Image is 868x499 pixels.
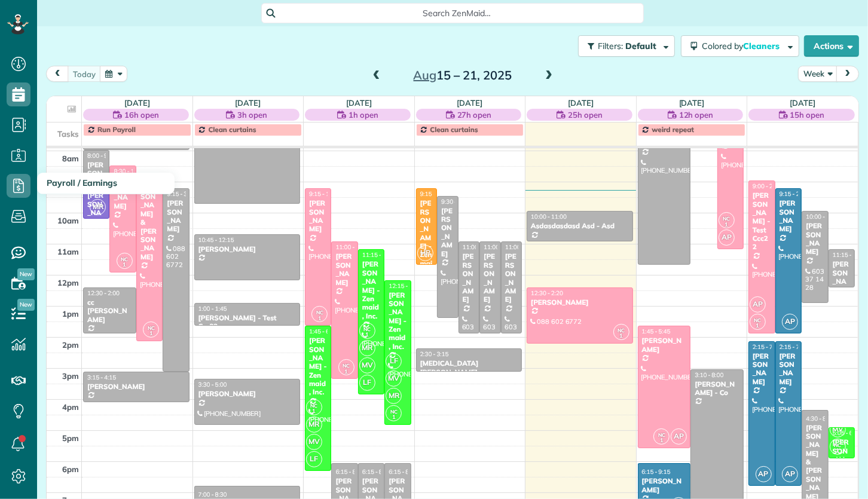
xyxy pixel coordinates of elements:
span: 9:15 - 11:45 [420,190,453,198]
small: 1 [360,329,375,341]
span: 1:45 - 6:30 [309,327,338,335]
span: 25h open [568,109,603,121]
div: [PERSON_NAME] - Zenmaid, Inc. [308,336,328,397]
span: MR [306,417,322,433]
div: [PERSON_NAME] [641,477,687,494]
div: Asdasdasdasd Asd - Asd [530,222,629,230]
small: 1 [830,445,845,457]
span: Clean curtains [430,125,478,134]
span: 3:10 - 8:00 [695,371,723,379]
span: HP [417,245,433,261]
small: 1 [143,328,158,339]
span: Payroll / Earnings [47,177,117,188]
div: [PERSON_NAME] [530,298,629,307]
div: cc [PERSON_NAME] [87,298,133,324]
span: AP [671,428,687,445]
div: [PERSON_NAME] [779,199,799,234]
small: 1 [386,412,401,423]
span: 15h open [790,109,825,121]
a: [DATE] [457,98,483,108]
div: [PERSON_NAME] [483,252,497,304]
span: 3:15 - 4:15 [87,374,116,381]
span: 1pm [62,309,79,319]
span: 11:00 - 2:00 [505,243,537,251]
span: 4:30 - 8:15 [806,415,835,423]
span: MR [386,388,402,404]
a: [DATE] [790,98,816,108]
span: weird repeat [652,125,694,134]
span: LF [359,375,375,391]
span: 4pm [62,402,79,412]
span: 1:00 - 1:45 [198,305,227,313]
span: Filters: [598,41,623,51]
span: NC [121,256,128,262]
div: [PERSON_NAME] - Zenmaid, Inc. [388,291,407,351]
small: 1 [750,320,765,332]
div: [PERSON_NAME] [198,245,297,253]
span: 12h open [679,109,714,121]
span: 2pm [62,340,79,350]
button: Week [798,66,838,82]
span: NC [754,317,762,323]
a: [DATE] [346,98,372,108]
span: 9:30 - 1:30 [441,198,470,206]
button: prev [46,66,69,82]
span: 11:00 - 2:00 [484,243,516,251]
a: [DATE] [568,98,594,108]
span: Clean curtains [208,125,256,134]
a: Filters: Default [572,35,675,57]
small: 1 [339,366,354,378]
span: 10:00 - 1:00 [806,213,838,221]
span: 1h open [349,109,378,121]
button: Actions [804,35,859,57]
span: NC [834,442,841,448]
div: [PERSON_NAME] [441,207,455,258]
span: 3pm [62,371,79,381]
div: [PERSON_NAME] - Co [694,380,740,397]
div: [PERSON_NAME] [779,352,799,387]
div: [PERSON_NAME] [335,252,354,287]
div: [PERSON_NAME] [641,336,687,354]
div: [MEDICAL_DATA][PERSON_NAME] [420,359,519,376]
a: [DATE] [679,98,705,108]
span: 7:00 - 8:30 [198,491,227,498]
span: MR [359,340,375,356]
span: 6:15 - 8:15 [335,468,364,476]
span: 11am [57,247,79,256]
div: [PERSON_NAME] [308,199,328,234]
div: [PERSON_NAME] [87,161,106,195]
button: Colored byCleaners [681,35,799,57]
small: 1 [719,219,734,231]
span: NC [311,402,318,409]
span: AP [719,229,735,246]
span: 12:30 - 2:00 [87,289,120,297]
span: LF [306,451,322,467]
a: [DATE] [235,98,261,108]
div: [PERSON_NAME] & [PERSON_NAME] [140,184,159,261]
span: 3:30 - 5:00 [198,381,227,388]
a: [DATE] [124,98,150,108]
span: 16h open [124,109,159,121]
small: 1 [654,435,669,446]
button: Filters: Default [578,35,675,57]
div: [PERSON_NAME] [832,260,852,295]
button: today [68,66,101,82]
span: 6pm [62,464,79,474]
h2: 15 – 21, 2025 [388,69,537,82]
span: 6:15 - 8:15 [389,468,417,476]
small: 1 [117,259,132,271]
span: 11:00 - 3:30 [335,243,368,251]
span: MV [386,371,402,387]
span: New [17,299,35,311]
span: 10:45 - 12:15 [198,236,234,244]
span: AP [782,466,798,482]
span: 8:30 - 12:00 [114,167,146,175]
div: [PERSON_NAME] - Test Ccc22 [198,314,297,331]
span: 3h open [237,109,267,121]
span: Cleaners [743,41,781,51]
span: 1:45 - 5:45 [642,327,671,335]
span: NC [148,324,155,331]
span: 9:15 - 1:45 [309,190,338,198]
div: [PERSON_NAME] [752,352,772,387]
span: AP [756,466,772,482]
